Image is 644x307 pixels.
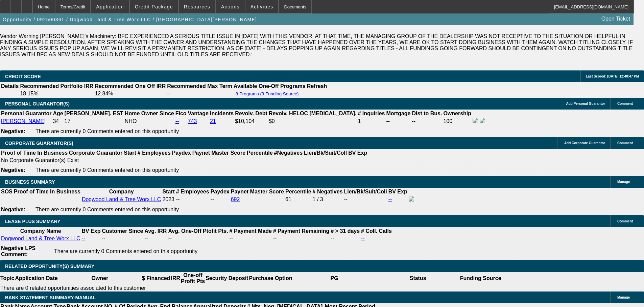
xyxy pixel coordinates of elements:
td: 12.84% [94,90,166,97]
span: There are currently 0 Comments entered on this opportunity [35,128,179,134]
td: -- [273,235,330,242]
th: Details [1,83,19,90]
button: Activities [245,0,279,13]
th: PG [292,272,376,285]
img: facebook-icon.png [473,118,478,123]
td: -- [386,118,411,125]
a: 21 [210,118,216,124]
b: Corporate Guarantor [69,150,122,156]
a: Dogwood Land & Tree Worx LLC [1,236,80,241]
a: 743 [188,118,197,124]
b: Company [109,189,134,194]
b: Personal Guarantor [1,111,51,116]
td: -- [102,235,144,242]
span: Manage [617,180,630,184]
b: # Coll. Calls [361,228,392,234]
td: No Corporate Guarantor(s) Exist [1,157,370,164]
b: BV Exp [388,189,407,194]
b: Avg. IRR [144,228,167,234]
span: Comment [617,141,633,145]
td: $10,104 [235,118,268,125]
b: Incidents [210,111,234,116]
span: There are currently 0 Comments entered on this opportunity [35,167,179,173]
span: Last Scored: [DATE] 12:40:47 PM [586,74,639,78]
span: Application [96,4,124,9]
td: -- [344,196,387,203]
td: $0 [268,118,357,125]
span: Actions [221,4,240,9]
b: Mortgage [386,111,411,116]
a: -- [388,196,392,202]
b: #Negatives [274,150,303,156]
span: Comment [617,102,633,105]
b: BV Exp [348,150,367,156]
span: Activities [251,4,273,9]
b: Age [53,111,63,116]
td: 18.15% [20,90,94,97]
b: # Negatives [313,189,343,194]
b: Negative LPS Comment: [1,245,35,257]
th: Refresh [307,83,328,90]
td: 1 [357,118,385,125]
span: Manage [617,296,630,299]
button: Resources [179,0,215,13]
span: Add Personal Guarantor [566,102,605,105]
th: Recommended Portfolio IRR [20,83,94,90]
b: # Payment Made [230,228,272,234]
td: -- [330,235,360,242]
b: Customer Since [102,228,143,234]
th: Proof of Time In Business [1,150,68,156]
th: One-off Profit Pts [181,272,205,285]
b: Paynet Master Score [231,189,284,194]
b: Revolv. Debt [235,111,267,116]
b: Paydex [172,150,191,156]
b: Home Owner Since [125,111,174,116]
span: Opportunity / 092500361 / Dogwood Land & Tree Worx LLC / [GEOGRAPHIC_DATA][PERSON_NAME] [3,17,257,22]
th: Recommended Max Term [167,83,233,90]
th: SOS [1,188,13,195]
span: -- [176,196,180,202]
span: Add Corporate Guarantor [564,141,605,145]
th: IRR [170,272,181,285]
img: facebook-icon.png [409,196,414,202]
th: Recommended One Off IRR [94,83,166,90]
b: Company Name [20,228,61,234]
b: Negative: [1,207,25,212]
a: Open Ticket [599,13,633,25]
b: Lien/Bk/Suit/Coll [344,189,387,194]
th: Available One-Off Programs [233,83,306,90]
span: Resources [184,4,210,9]
b: [PERSON_NAME]. EST [65,111,123,116]
b: Fico [175,111,187,116]
button: Credit Package [130,0,178,13]
td: -- [412,118,443,125]
th: Security Deposit [205,272,248,285]
th: Owner [58,272,142,285]
b: Lien/Bk/Suit/Coll [304,150,347,156]
b: # Inquiries [358,111,385,116]
button: 8 Programs (3 Funding Source) [234,91,301,97]
td: 17 [64,118,124,125]
td: NHO [124,118,174,125]
span: There are currently 0 Comments entered on this opportunity [54,248,197,254]
b: Paynet Master Score [192,150,245,156]
b: Avg. One-Off Ptofit Pts. [168,228,228,234]
td: -- [210,196,230,203]
span: Credit Package [135,4,173,9]
b: # Employees [176,189,209,194]
td: -- [229,235,272,242]
th: Proof of Time In Business [14,188,81,195]
b: Paydex [211,189,230,194]
span: CORPORATE GUARANTOR(S) [5,141,73,146]
b: # > 31 days [331,228,360,234]
th: Purchase Option [248,272,292,285]
b: Negative: [1,167,25,173]
td: -- [168,235,228,242]
a: Dogwood Land & Tree Worx LLC [82,196,161,202]
b: Negative: [1,128,25,134]
b: Start [162,189,174,194]
div: 61 [285,196,311,203]
th: Application Date [15,272,58,285]
span: There are currently 0 Comments entered on this opportunity [35,207,179,212]
td: 100 [443,118,472,125]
